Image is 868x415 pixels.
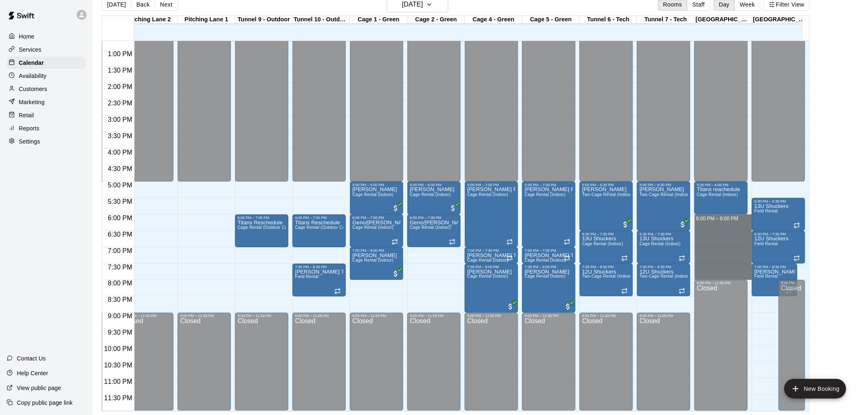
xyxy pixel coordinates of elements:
[178,16,235,24] div: Pitching Lane 1
[694,16,752,24] div: [GEOGRAPHIC_DATA]
[465,182,518,247] div: 5:00 PM – 7:00 PM: Darik Power Surge
[180,318,228,414] div: Closed
[449,239,456,245] span: Recurring event
[525,258,566,262] span: Cage Rental (Indoor)
[352,249,401,253] div: 7:00 PM – 8:00 PM
[180,314,228,318] div: 9:00 PM – 11:59 PM
[19,72,47,80] p: Availability
[106,198,135,205] span: 5:30 PM
[123,314,171,318] div: 9:00 PM – 11:59 PM
[19,111,34,119] p: Retail
[507,239,513,245] span: Recurring event
[352,183,401,187] div: 5:00 PM – 6:00 PM
[19,46,41,54] p: Services
[106,67,135,74] span: 1:30 PM
[582,318,630,414] div: Closed
[781,285,803,414] div: Closed
[640,274,690,279] span: Two-Cage Rental (Indoor)
[525,265,573,269] div: 7:30 PM – 9:00 PM
[7,70,86,82] a: Availability
[754,274,778,279] span: Field Rental
[525,274,566,279] span: Cage Rental (Indoor)
[238,216,286,220] div: 6:00 PM – 7:00 PM
[352,216,401,220] div: 6:00 PM – 7:00 PM
[564,303,572,311] span: All customers have paid
[106,296,135,303] span: 8:30 PM
[467,183,516,187] div: 5:00 PM – 7:00 PM
[295,225,357,230] span: Cage Rental (Outdoor Covered)
[752,264,797,296] div: 7:30 PM – 8:30 PM: Steve Williams Tentative
[295,216,343,220] div: 6:00 PM – 7:00 PM
[295,318,343,414] div: Closed
[407,313,461,411] div: 9:00 PM – 11:59 PM: Closed
[640,318,688,414] div: Closed
[640,265,688,269] div: 7:30 PM – 8:30 PM
[292,264,346,296] div: 7:30 PM – 8:30 PM: Steve Williams Tentative
[794,222,800,229] span: Recurring event
[392,239,398,245] span: Recurring event
[19,124,39,132] p: Reports
[449,204,457,212] span: All customers have paid
[410,183,458,187] div: 5:00 PM – 6:00 PM
[120,16,178,24] div: Pitching Lane 2
[781,281,803,285] div: 8:00 PM – 11:59 PM
[106,280,135,287] span: 8:00 PM
[410,216,458,220] div: 6:00 PM – 7:00 PM
[392,270,400,278] span: All customers have paid
[106,100,135,107] span: 2:30 PM
[123,318,171,414] div: Closed
[522,182,576,247] div: 5:00 PM – 7:00 PM: Darik Power Surge
[465,313,518,411] div: 9:00 PM – 11:59 PM: Closed
[410,318,458,414] div: Closed
[7,83,86,95] a: Customers
[637,313,690,411] div: 9:00 PM – 11:59 PM: Closed
[352,192,393,197] span: Cage Rental (Indoor)
[292,214,346,247] div: 6:00 PM – 7:00 PM: Titans Reschedule
[637,264,690,296] div: 7:30 PM – 8:30 PM: 12U Shuckers
[582,192,633,197] span: Two-Cage Rental (Indoor)
[522,16,580,24] div: Cage 5 - Green
[7,96,86,108] a: Marketing
[102,395,134,402] span: 11:30 PM
[507,303,515,311] span: All customers have paid
[295,265,343,269] div: 7:30 PM – 8:30 PM
[7,135,86,148] a: Settings
[564,255,571,262] span: Recurring event
[106,83,135,90] span: 2:00 PM
[238,225,299,230] span: Cage Rental (Outdoor Covered)
[465,264,518,313] div: 7:30 PM – 9:00 PM: Jessica Gosney
[752,16,809,24] div: [GEOGRAPHIC_DATA]
[350,247,403,280] div: 7:00 PM – 8:00 PM: Meghann Woodhall
[580,16,637,24] div: Tunnel 6 - Tech
[640,314,688,318] div: 9:00 PM – 11:59 PM
[621,255,628,262] span: Recurring event
[235,214,288,247] div: 6:00 PM – 7:00 PM: Titans Reschedule
[794,255,800,262] span: Recurring event
[19,59,44,67] p: Calendar
[106,50,135,57] span: 1:00 PM
[679,255,685,262] span: Recurring event
[7,57,86,69] a: Calendar
[106,214,135,221] span: 6:00 PM
[106,264,135,271] span: 7:30 PM
[754,242,778,246] span: Field Rental
[582,232,630,236] div: 6:30 PM – 7:30 PM
[106,231,135,238] span: 6:30 PM
[582,274,633,279] span: Two-Cage Rental (Indoor)
[235,16,292,24] div: Tunnel 9 - Outdoor
[352,318,401,414] div: Closed
[352,225,393,230] span: Cage Rental (Indoor)
[407,182,461,214] div: 5:00 PM – 6:00 PM: Derek Alarcon
[102,362,134,369] span: 10:30 PM
[407,16,465,24] div: Cage 2 - Green
[350,16,407,24] div: Cage 1 - Green
[19,137,40,146] p: Settings
[580,231,633,264] div: 6:30 PM – 7:30 PM: 13U Shuckers
[621,288,628,294] span: Recurring event
[7,43,86,56] a: Services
